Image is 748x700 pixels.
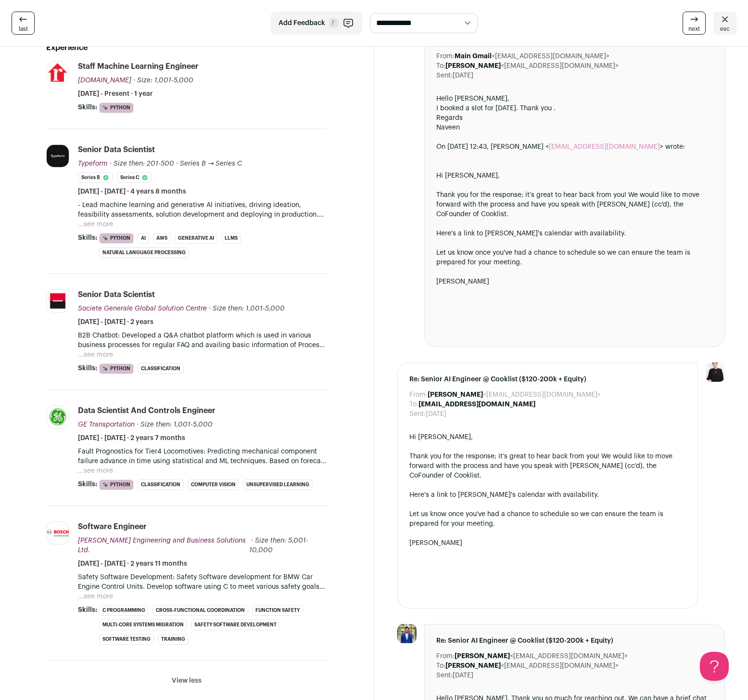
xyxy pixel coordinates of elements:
img: 9240684-medium_jpg [706,363,725,382]
li: Cross-Functional Coordination [152,605,248,616]
img: fabe809305e04597859d27d6d1a1e5ce8866cced5d1a3bfae24bcf0af769d6ae.jpg [47,406,69,428]
a: Here's a link to [PERSON_NAME]'s calendar with availability. [436,230,626,237]
span: GE Transportation [78,421,135,428]
li: Series B [78,172,113,183]
dt: From: [436,651,455,661]
li: C Programming [99,605,149,616]
button: ...see more [78,220,113,229]
b: Main Gmail [455,53,492,60]
span: [DATE] - [DATE] · 2 years [78,317,153,327]
li: Python [99,363,134,374]
div: Hi [PERSON_NAME], [409,432,686,442]
span: · Size then: 1,001-5,000 [209,305,285,312]
li: Generative AI [175,233,217,244]
a: Here's a link to [PERSON_NAME]'s calendar with availability. [409,492,599,498]
span: [DATE] - Present · 1 year [78,89,153,99]
span: Societe Generale Global Solution Centre [78,305,207,312]
b: [EMAIL_ADDRESS][DOMAIN_NAME] [418,401,535,408]
dd: [DATE] [453,71,473,80]
a: last [12,12,35,35]
img: a1264db85149602f5c0eaf7ec17019700d422a1bdc174c6d9902115daff7ab7a.jpg [47,145,69,167]
div: Hi [PERSON_NAME], [436,171,713,181]
span: Skills: [78,233,97,243]
li: Training [158,634,189,645]
li: Python [99,103,134,113]
div: Staff Machine Learning Engineer [78,61,199,72]
span: last [19,25,28,33]
div: Thank you for the response; it’s great to hear back from you! We would like to move forward with ... [436,190,713,219]
li: Unsupervised Learning [243,480,313,490]
dt: To: [409,400,418,409]
li: Python [99,480,134,490]
a: next [683,12,706,35]
dd: <[EMAIL_ADDRESS][DOMAIN_NAME]> [428,390,601,400]
span: Skills: [78,480,97,489]
div: Thank you for the response; it’s great to hear back from you! We would like to move forward with ... [409,452,686,480]
span: Skills: [78,103,97,112]
dd: [DATE] [453,671,473,680]
dt: Sent: [436,671,453,680]
button: Add Feedback F [270,12,362,35]
div: Software Engineer [78,521,147,532]
li: Python [99,233,134,244]
li: Natural Language Processing [99,247,189,258]
p: Fault Prognostics for Tier4 Locomotives: Predicting mechanical component failure advance in time ... [78,447,328,466]
li: AI [138,233,149,244]
li: Multi-Core Systems Migration [99,620,187,630]
dd: <[EMAIL_ADDRESS][DOMAIN_NAME]> [455,651,628,661]
button: ...see more [78,350,113,360]
a: esc [713,12,736,35]
img: 952a011af8337326430657572f09947d5f7da0cb04e81dcfcec65e325639edb2.jpg [397,624,417,643]
li: Classification [138,363,184,374]
img: 24db7a0b5be61b40bdc873aac98176f895b9001a6d3ece5ab7462baf7d712ecf.png [47,528,69,539]
iframe: Help Scout Beacon - Open [700,652,729,681]
div: Regards [436,113,713,123]
div: [PERSON_NAME] [409,538,686,548]
dt: Sent: [436,71,453,80]
li: Safety Software Development [191,620,280,630]
button: ...see more [78,592,113,601]
div: Hello [PERSON_NAME], [436,94,713,104]
span: Skills: [78,363,97,373]
dd: [DATE] [426,409,446,419]
dd: <[EMAIL_ADDRESS][DOMAIN_NAME]> [445,61,619,71]
div: Data Scientist and Controls Engineer [78,405,216,416]
li: Classification [138,480,184,490]
span: · Size then: 5,001-10,000 [249,537,308,554]
span: Add Feedback [279,18,325,28]
li: Software Testing [99,634,154,645]
div: Let us know once you've had a chance to schedule so we can ensure the team is prepared for your m... [436,248,713,267]
b: [PERSON_NAME] [428,391,483,398]
dt: Sent: [409,409,426,419]
li: AWS [153,233,171,244]
span: Re: Senior AI Engineer @ Cooklist ($120-200k + Equity) [436,636,713,646]
span: [PERSON_NAME] Engineering and Business Solutions Ltd. [78,537,246,554]
div: Senior Data Scientist [78,144,155,155]
div: [PERSON_NAME] [436,277,713,286]
b: [PERSON_NAME] [445,63,501,69]
span: · Size then: 201-500 [110,160,174,167]
b: [PERSON_NAME] [455,653,510,660]
dt: From: [436,52,455,61]
span: Skills: [78,605,97,615]
li: Function Safety [252,605,303,616]
img: 2db5fb10e45bf0ed6063e45018d8b0c39289492862790462e080a7fc5e9b76e9.jpg [47,290,69,312]
a: [EMAIL_ADDRESS][DOMAIN_NAME] [549,143,660,150]
span: · Size: 1,001-5,000 [133,77,193,84]
span: F [329,18,339,28]
span: Re: Senior AI Engineer @ Cooklist ($120-200k + Equity) [409,375,686,384]
span: Typeform [78,160,108,167]
dt: To: [436,61,445,71]
span: [DATE] - [DATE] · 4 years 8 months [78,187,186,196]
div: Naveen [436,123,713,132]
span: esc [720,25,730,33]
dd: <[EMAIL_ADDRESS][DOMAIN_NAME]> [455,52,609,61]
span: [DATE] - [DATE] · 2 years 7 months [78,433,185,443]
dd: <[EMAIL_ADDRESS][DOMAIN_NAME]> [445,661,619,671]
dt: From: [409,390,428,400]
li: LLMs [221,233,241,244]
span: [DOMAIN_NAME] [78,77,131,84]
div: Let us know once you've had a chance to schedule so we can ensure the team is prepared for your m... [409,509,686,529]
b: [PERSON_NAME] [445,662,501,669]
li: Computer Vision [188,480,239,490]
